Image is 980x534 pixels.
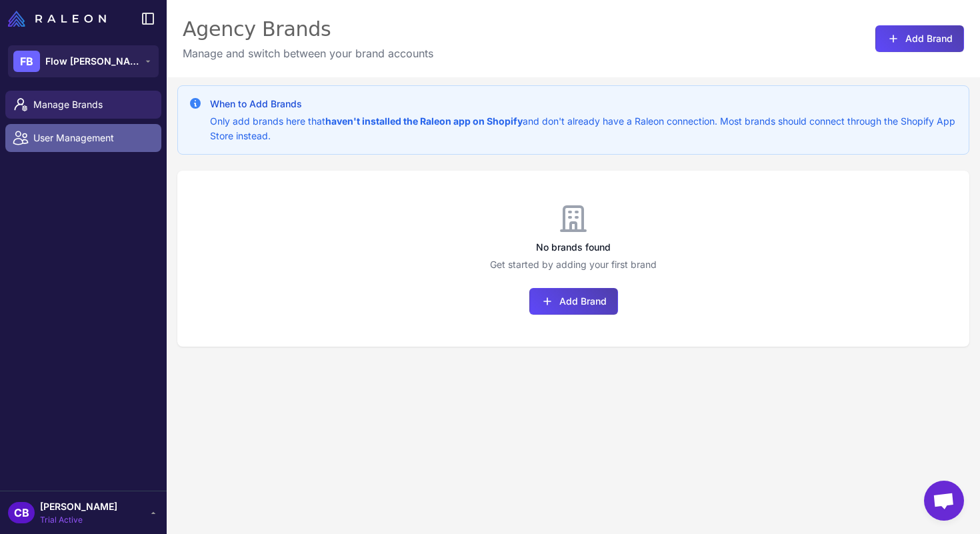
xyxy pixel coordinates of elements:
[5,91,161,119] a: Manage Brands
[8,11,106,27] img: Raleon Logo
[8,11,111,27] a: Raleon Logo
[33,131,151,145] span: User Management
[210,114,958,143] p: Only add brands here that and don't already have a Raleon connection. Most brands should connect ...
[13,51,40,72] div: FB
[183,16,433,43] div: Agency Brands
[8,502,35,523] div: CB
[177,240,969,255] h3: No brands found
[875,25,964,52] button: Add Brand
[529,288,618,315] button: Add Brand
[40,499,117,514] span: [PERSON_NAME]
[40,514,117,526] span: Trial Active
[45,54,139,69] span: Flow [PERSON_NAME]
[5,124,161,152] a: User Management
[183,45,433,61] p: Manage and switch between your brand accounts
[325,115,523,127] strong: haven't installed the Raleon app on Shopify
[8,45,159,77] button: FBFlow [PERSON_NAME]
[924,481,964,521] div: Open chat
[177,257,969,272] p: Get started by adding your first brand
[210,97,958,111] h3: When to Add Brands
[33,97,151,112] span: Manage Brands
